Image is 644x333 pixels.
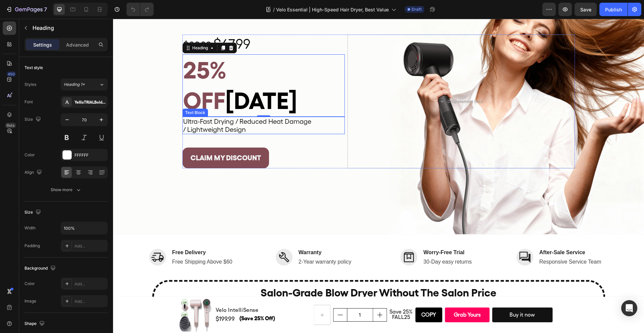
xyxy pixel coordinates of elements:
div: Image [24,298,36,304]
div: FFFFFF [74,152,106,158]
button: increment [260,290,273,302]
p: Free Shipping Above $60 [59,239,119,247]
div: Beta [5,123,16,128]
p: 7 [44,5,47,13]
p: After-Sale Service [426,230,488,238]
p: Responsive Service Team [426,239,488,247]
p: (Save 25% Off) [126,295,197,305]
p: Settings [33,41,52,48]
button: Copy [302,289,329,303]
div: Add... [74,243,106,249]
div: Publish [605,6,622,13]
div: Shape [24,319,46,328]
p: 30-Day easy returns [310,239,359,247]
button: Save [575,3,597,16]
input: Auto [61,222,107,234]
div: $199.99 [102,295,126,304]
div: Styles [24,81,36,88]
div: Font [24,99,33,105]
div: Add... [74,298,106,304]
button: Publish [599,3,628,16]
span: Draft [412,6,422,12]
div: Width [24,225,36,231]
div: Background [24,264,57,273]
div: Align [24,168,43,177]
span: Save 25% [276,290,300,296]
p: Worry-Free Trial [310,230,359,238]
div: Color [24,152,35,158]
span: Velo Essential | High-Speed Hair Dryer, Best Value [276,6,389,13]
div: Text style [24,65,43,71]
div: YellixTRIALBold-BF6719a047469e3 [74,99,106,105]
div: Buy it now [396,291,422,301]
button: Buy it now [379,289,439,303]
p: Free Delivery [59,230,119,238]
div: Size [24,115,42,124]
p: Advanced [66,41,89,48]
p: 2-Year warranty policy [185,239,238,247]
button: Heading 1* [61,78,108,91]
span: / [273,6,275,13]
div: Add... [74,281,106,287]
div: Padding [24,243,40,249]
span: Heading 1* [64,81,85,88]
button: Grab Yours [332,289,376,303]
img: Alt Image [287,230,304,247]
img: Alt Image [404,230,420,247]
div: Undo/Redo [126,3,154,16]
iframe: Design area [113,19,644,333]
div: Size [24,208,42,217]
div: 450 [6,71,16,77]
div: Open Intercom Messenger [621,300,637,316]
span: Save [580,7,591,12]
button: Show more [24,184,108,196]
h1: Velo IntelliSense [102,287,198,296]
img: Alt Image [163,230,179,247]
p: Warranty [185,230,238,238]
button: 7 [3,3,50,16]
div: Show more [51,186,82,193]
div: Color [24,281,35,287]
div: Grab Yours [341,291,368,301]
img: Alt Image [36,230,53,247]
button: decrement [220,290,234,302]
div: Copy [308,291,323,301]
div: Drop element here [334,80,370,86]
span: FALL25 [279,295,297,301]
input: quantity [234,290,260,302]
h2: salon-grade blow dryer without the salon price [41,266,490,282]
p: Heading [33,24,105,32]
